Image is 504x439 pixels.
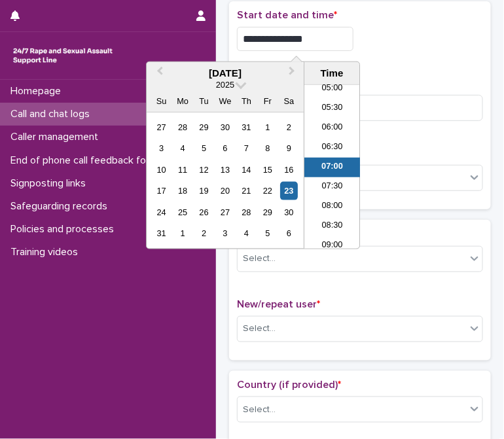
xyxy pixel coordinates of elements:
div: Choose Thursday, September 4th, 2025 [238,224,255,242]
li: 07:30 [304,177,360,197]
div: Choose Friday, August 22nd, 2025 [259,182,276,200]
div: Choose Saturday, August 2nd, 2025 [280,118,298,136]
div: Choose Monday, August 18th, 2025 [174,182,192,200]
div: Choose Wednesday, July 30th, 2025 [217,118,234,136]
p: Homepage [5,85,71,97]
div: Th [238,92,255,110]
img: rhQMoQhaT3yELyF149Cw [10,43,115,69]
div: Choose Saturday, August 30th, 2025 [280,203,298,221]
span: Country (if provided) [237,379,341,390]
div: Choose Saturday, September 6th, 2025 [280,224,298,242]
div: Choose Friday, August 8th, 2025 [259,139,276,157]
div: Choose Thursday, August 7th, 2025 [238,139,255,157]
li: 09:00 [304,236,360,256]
div: Choose Tuesday, September 2nd, 2025 [195,224,213,242]
div: Choose Friday, September 5th, 2025 [259,224,276,242]
div: Fr [259,92,276,110]
div: Select... [243,403,276,417]
button: Previous Month [148,63,169,84]
div: Choose Wednesday, August 20th, 2025 [217,182,234,200]
li: 05:00 [304,79,360,99]
div: Sa [280,92,298,110]
div: Choose Tuesday, August 12th, 2025 [195,161,213,179]
div: Su [153,92,170,110]
div: Choose Wednesday, August 13th, 2025 [217,161,234,179]
button: Next Month [283,63,304,84]
div: Choose Wednesday, August 6th, 2025 [217,139,234,157]
li: 06:00 [304,118,360,138]
div: Mo [174,92,192,110]
li: 07:00 [304,158,360,177]
li: 06:30 [304,138,360,158]
div: Choose Sunday, August 17th, 2025 [153,182,170,200]
div: Time [308,67,356,79]
div: Choose Tuesday, August 26th, 2025 [195,203,213,221]
div: Choose Thursday, August 21st, 2025 [238,182,255,200]
div: month 2025-08 [151,116,300,244]
li: 05:30 [304,99,360,118]
div: Tu [195,92,213,110]
div: Choose Sunday, July 27th, 2025 [153,118,170,136]
span: Start date and time [237,10,337,20]
p: Call and chat logs [5,108,100,120]
li: 08:00 [304,197,360,217]
div: Choose Monday, July 28th, 2025 [174,118,192,136]
div: Choose Thursday, July 31st, 2025 [238,118,255,136]
div: Choose Thursday, August 28th, 2025 [238,203,255,221]
span: New/repeat user [237,299,320,309]
p: End of phone call feedback form [5,154,168,167]
div: Choose Friday, August 29th, 2025 [259,203,276,221]
div: Choose Monday, September 1st, 2025 [174,224,192,242]
div: Choose Monday, August 25th, 2025 [174,203,192,221]
div: Choose Monday, August 4th, 2025 [174,139,192,157]
li: 08:30 [304,217,360,236]
p: Training videos [5,246,88,258]
p: Policies and processes [5,223,124,236]
div: Choose Wednesday, August 27th, 2025 [217,203,234,221]
span: 2025 [216,80,234,90]
div: Choose Saturday, August 23rd, 2025 [280,182,298,200]
div: [DATE] [147,67,304,79]
div: Choose Tuesday, July 29th, 2025 [195,118,213,136]
div: Choose Wednesday, September 3rd, 2025 [217,224,234,242]
div: Choose Thursday, August 14th, 2025 [238,161,255,179]
div: Choose Saturday, August 9th, 2025 [280,139,298,157]
div: Choose Sunday, August 24th, 2025 [153,203,170,221]
div: Choose Monday, August 11th, 2025 [174,161,192,179]
p: Caller management [5,131,109,143]
div: Select... [243,252,276,266]
div: Choose Sunday, August 3rd, 2025 [153,139,170,157]
div: Choose Friday, August 15th, 2025 [259,161,276,179]
div: Choose Sunday, August 10th, 2025 [153,161,170,179]
div: Select... [243,322,276,336]
div: Choose Tuesday, August 5th, 2025 [195,139,213,157]
div: We [217,92,234,110]
div: Choose Sunday, August 31st, 2025 [153,224,170,242]
div: Choose Saturday, August 16th, 2025 [280,161,298,179]
p: Signposting links [5,177,96,190]
div: Choose Tuesday, August 19th, 2025 [195,182,213,200]
div: Choose Friday, August 1st, 2025 [259,118,276,136]
p: Safeguarding records [5,200,118,213]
